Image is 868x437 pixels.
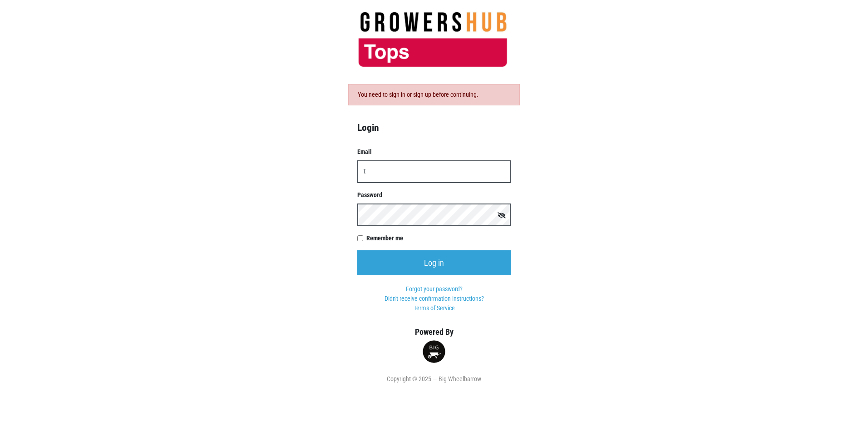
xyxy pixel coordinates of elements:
a: Terms of Service [414,304,455,312]
a: Didn't receive confirmation instructions? [385,295,484,302]
h5: Powered By [343,327,525,337]
label: Remember me [366,233,511,243]
input: Log in [357,250,511,275]
div: You need to sign in or sign up before continuing. [348,84,520,105]
h4: Login [357,122,511,134]
div: Copyright © 2025 — Big Wheelbarrow [343,374,525,384]
label: Password [357,190,511,200]
img: 279edf242af8f9d49a69d9d2afa010fb.png [343,11,525,68]
img: small-round-logo-d6fdfe68ae19b7bfced82731a0234da4.png [423,340,445,363]
a: Forgot your password? [406,285,463,293]
label: Email [357,147,511,157]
